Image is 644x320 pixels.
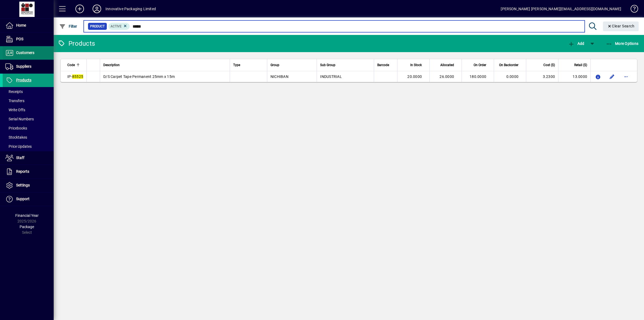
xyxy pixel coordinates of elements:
[501,5,621,13] div: [PERSON_NAME] [PERSON_NAME][EMAIL_ADDRESS][DOMAIN_NAME]
[433,62,459,68] div: Allocated
[470,74,486,79] span: 180.0000
[377,62,394,68] div: Barcode
[233,62,240,68] span: Type
[622,72,630,81] button: More options
[67,62,83,68] div: Code
[59,24,77,28] span: Filter
[72,74,83,79] em: 85525
[111,24,122,28] span: Active
[16,78,31,82] span: Products
[474,62,486,68] span: On Order
[16,64,31,69] span: Suppliers
[71,4,88,14] button: Add
[16,183,30,187] span: Settings
[603,21,639,31] button: Clear
[377,62,389,68] span: Barcode
[3,46,54,60] a: Customers
[3,87,54,96] a: Receipts
[3,60,54,73] a: Suppliers
[410,62,422,68] span: In Stock
[440,62,454,68] span: Allocated
[320,62,335,68] span: Sub Group
[5,135,27,139] span: Stocktakes
[5,126,27,130] span: Pricebooks
[16,169,29,174] span: Reports
[320,74,342,79] span: INDUSTRIAL
[606,41,639,46] span: More Options
[233,62,264,68] div: Type
[3,192,54,206] a: Support
[103,62,120,68] span: Description
[105,5,156,13] div: Innovative Packaging Limited
[16,23,26,27] span: Home
[5,108,25,112] span: Write Offs
[67,62,75,68] span: Code
[103,74,175,79] span: D/S Carpet Tape Permanent 25mm x 15m
[5,144,32,149] span: Price Updates
[3,151,54,165] a: Staff
[3,105,54,114] a: Write Offs
[5,117,34,121] span: Serial Numbers
[506,74,519,79] span: 0.0000
[16,197,30,201] span: Support
[270,74,288,79] span: NICHIBAN
[16,51,34,55] span: Customers
[58,39,95,48] div: Products
[558,71,590,82] td: 13.0000
[108,23,130,30] mat-chip: Activation Status: Active
[574,62,587,68] span: Retail ($)
[401,62,427,68] div: In Stock
[497,62,523,68] div: On Backorder
[16,156,24,160] span: Staff
[270,62,313,68] div: Group
[607,24,635,28] span: Clear Search
[5,99,24,103] span: Transfers
[15,213,39,218] span: Financial Year
[88,4,105,14] button: Profile
[90,24,105,29] span: Product
[3,133,54,142] a: Stocktakes
[3,114,54,124] a: Serial Numbers
[3,165,54,178] a: Reports
[3,179,54,192] a: Settings
[5,89,23,94] span: Receipts
[67,74,83,79] span: IP-
[608,72,616,81] button: Edit
[440,74,454,79] span: 26.0000
[627,1,637,19] a: Knowledge Base
[499,62,518,68] span: On Backorder
[3,142,54,151] a: Price Updates
[543,62,555,68] span: Cost ($)
[20,225,34,229] span: Package
[526,71,558,82] td: 3.2300
[16,37,23,41] span: POS
[103,62,226,68] div: Description
[270,62,279,68] span: Group
[605,39,640,48] button: More Options
[3,96,54,105] a: Transfers
[568,41,584,46] span: Add
[407,74,422,79] span: 20.0000
[58,21,79,31] button: Filter
[320,62,371,68] div: Sub Group
[3,124,54,133] a: Pricebooks
[465,62,491,68] div: On Order
[3,19,54,32] a: Home
[3,33,54,46] a: POS
[567,39,586,48] button: Add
